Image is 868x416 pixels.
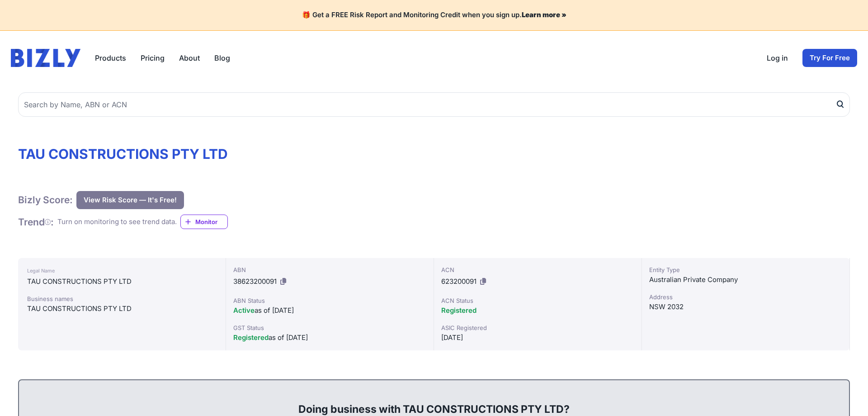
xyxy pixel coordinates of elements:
[57,217,177,227] div: Turn on monitoring to see trend data.
[27,265,217,276] div: Legal Name
[441,332,634,343] div: [DATE]
[441,265,634,274] div: ACN
[233,306,255,315] span: Active
[233,323,426,332] div: GST Status
[180,215,228,229] a: Monitor
[95,53,126,63] button: Products
[27,276,217,287] div: TAU CONSTRUCTIONS PTY LTD
[18,92,850,117] input: Search by Name, ABN or ACN
[649,274,842,285] div: Australian Private Company
[233,332,426,343] div: as of [DATE]
[441,296,634,305] div: ACN Status
[18,216,54,228] h1: Trend :
[233,265,426,274] div: ABN
[649,265,842,274] div: Entity Type
[233,333,269,342] span: Registered
[649,292,842,301] div: Address
[27,303,217,314] div: TAU CONSTRUCTIONS PTY LTD
[441,323,634,332] div: ASIC Registered
[11,11,857,19] h4: 🎁 Get a FREE Risk Report and Monitoring Credit when you sign up.
[76,191,184,209] button: View Risk Score — It's Free!
[233,277,277,286] span: 38623200091
[233,296,426,305] div: ABN Status
[802,49,857,67] a: Try For Free
[18,146,850,162] h1: TAU CONSTRUCTIONS PTY LTD
[141,53,165,63] a: Pricing
[179,53,200,63] a: About
[649,301,842,312] div: NSW 2032
[195,217,227,226] span: Monitor
[233,305,426,316] div: as of [DATE]
[522,10,566,19] a: Learn more »
[441,306,476,315] span: Registered
[18,194,73,206] h1: Bizly Score:
[214,53,230,63] a: Blog
[441,277,476,286] span: 623200091
[27,294,217,303] div: Business names
[767,53,788,63] a: Log in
